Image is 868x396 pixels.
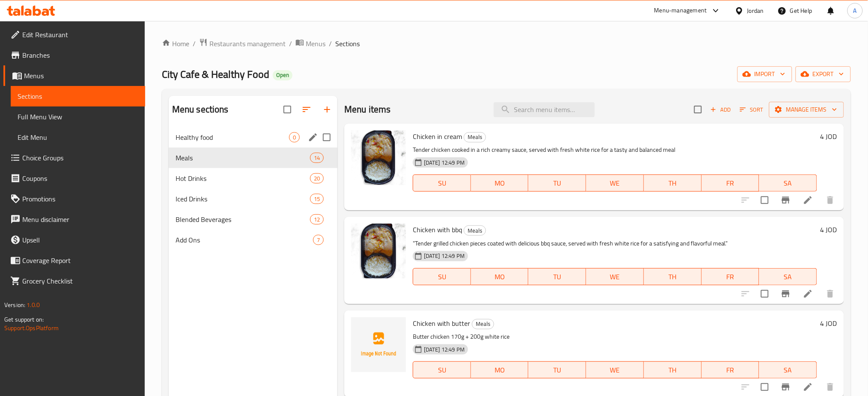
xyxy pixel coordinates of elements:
[22,173,138,183] span: Coupons
[413,317,470,330] span: Chicken with butter
[471,268,529,285] button: MO
[18,132,138,142] span: Edit Menu
[3,189,145,209] a: Promotions
[24,71,138,81] span: Menus
[3,209,145,230] a: Menu disclaimer
[853,6,857,15] span: A
[3,65,145,86] a: Menus
[18,91,138,101] span: Sections
[413,145,817,155] p: Tender chicken cooked in a rich creamy sauce, served with fresh white rice for a tasty and balanc...
[273,70,292,80] div: Open
[413,130,462,143] span: Chicken in cream
[413,331,817,342] p: Butter chicken 170g + 200g white rice
[351,224,406,278] img: Chicken with bbq
[176,214,310,225] span: Blended Beverages
[413,174,471,192] button: SU
[176,173,310,183] span: Hot Drinks
[310,153,324,163] div: items
[22,30,138,40] span: Edit Restaurant
[421,159,468,167] span: [DATE] 12:49 PM
[317,99,337,120] button: Add section
[644,174,702,192] button: TH
[162,38,189,49] a: Home
[705,364,756,376] span: FR
[740,105,764,115] span: Sort
[413,223,462,236] span: Chicken with bbq
[586,361,644,378] button: WE
[22,235,138,245] span: Upsell
[707,103,734,116] button: Add
[310,174,323,183] span: 20
[590,177,641,189] span: WE
[11,127,145,148] a: Edit Menu
[702,174,760,192] button: FR
[417,364,468,376] span: SU
[734,103,769,116] span: Sort items
[532,271,583,283] span: TU
[193,38,196,49] li: /
[169,127,337,148] div: Healthy food0edit
[769,102,844,118] button: Manage items
[335,38,360,49] span: Sections
[169,230,337,250] div: Add Ons7
[737,66,792,82] button: import
[820,317,837,329] h6: 4 JOD
[647,364,698,376] span: TH
[307,131,319,144] button: edit
[296,99,317,120] span: Sort sections
[169,168,337,189] div: Hot Drinks20
[747,6,764,15] div: Jordan
[776,190,796,210] button: Branch-specific-item
[3,250,145,271] a: Coverage Report
[702,361,760,378] button: FR
[4,322,59,334] a: Support.OpsPlatform
[744,69,785,80] span: import
[464,132,486,142] div: Meals
[528,268,586,285] button: TU
[494,102,595,117] input: search
[763,271,814,283] span: SA
[413,361,471,378] button: SU
[176,132,289,142] div: Healthy food
[705,177,756,189] span: FR
[474,177,525,189] span: MO
[4,314,44,325] span: Get support on:
[644,268,702,285] button: TH
[763,364,814,376] span: SA
[27,299,40,310] span: 1.0.0
[176,153,310,163] span: Meals
[464,226,486,236] span: Meals
[3,271,145,291] a: Grocery Checklist
[532,177,583,189] span: TU
[702,268,760,285] button: FR
[472,319,494,329] div: Meals
[329,38,332,49] li: /
[351,317,406,372] img: Chicken with butter
[586,174,644,192] button: WE
[417,271,468,283] span: SU
[209,38,286,49] span: Restaurants management
[278,100,296,118] span: Select all sections
[22,214,138,225] span: Menu disclaimer
[3,230,145,250] a: Upsell
[169,189,337,209] div: Iced Drinks15
[647,177,698,189] span: TH
[820,284,841,304] button: delete
[705,271,756,283] span: FR
[313,236,323,244] span: 7
[351,130,406,185] img: Chicken in cream
[11,106,145,127] a: Full Menu View
[169,209,337,230] div: Blended Beverages12
[820,224,837,236] h6: 4 JOD
[820,190,841,210] button: delete
[590,364,641,376] span: WE
[22,153,138,163] span: Choice Groups
[169,124,337,254] nav: Menu sections
[803,289,813,299] a: Edit menu item
[417,177,468,189] span: SU
[759,268,817,285] button: SA
[4,299,25,310] span: Version:
[472,319,494,329] span: Meals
